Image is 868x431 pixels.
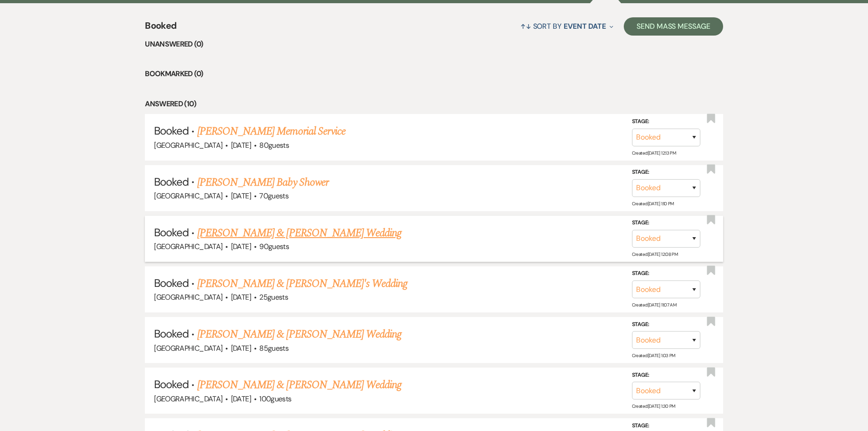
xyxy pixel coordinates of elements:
[259,191,288,201] span: 70 guests
[197,275,408,292] a: [PERSON_NAME] & [PERSON_NAME]'s Wedding
[197,174,329,191] a: [PERSON_NAME] Baby Shower
[632,421,700,431] label: Stage:
[632,302,676,308] span: Created: [DATE] 11:07 AM
[632,269,700,279] label: Stage:
[231,140,251,150] span: [DATE]
[564,21,606,31] span: Event Date
[259,140,289,150] span: 80 guests
[145,38,723,50] li: Unanswered (0)
[517,14,617,38] button: Sort By Event Date
[145,98,723,110] li: Answered (10)
[520,21,531,31] span: ↑↓
[259,242,289,251] span: 90 guests
[632,370,700,380] label: Stage:
[145,68,723,80] li: Bookmarked (0)
[231,242,251,251] span: [DATE]
[154,343,222,353] span: [GEOGRAPHIC_DATA]
[632,218,700,228] label: Stage:
[259,343,288,353] span: 85 guests
[259,394,291,404] span: 100 guests
[197,123,345,140] a: [PERSON_NAME] Memorial Service
[154,394,222,404] span: [GEOGRAPHIC_DATA]
[145,19,176,38] span: Booked
[154,191,222,201] span: [GEOGRAPHIC_DATA]
[197,377,401,393] a: [PERSON_NAME] & [PERSON_NAME] Wedding
[154,276,189,290] span: Booked
[624,17,723,36] button: Send Mass Message
[154,327,189,341] span: Booked
[154,242,222,251] span: [GEOGRAPHIC_DATA]
[154,225,189,239] span: Booked
[259,292,288,302] span: 25 guests
[632,251,678,257] span: Created: [DATE] 12:08 PM
[231,343,251,353] span: [DATE]
[632,320,700,330] label: Stage:
[632,201,674,207] span: Created: [DATE] 1:10 PM
[154,175,189,189] span: Booked
[632,117,700,127] label: Stage:
[632,353,675,358] span: Created: [DATE] 1:03 PM
[197,225,401,241] a: [PERSON_NAME] & [PERSON_NAME] Wedding
[231,394,251,404] span: [DATE]
[231,191,251,201] span: [DATE]
[154,140,222,150] span: [GEOGRAPHIC_DATA]
[632,167,700,177] label: Stage:
[154,377,189,391] span: Booked
[632,150,676,156] span: Created: [DATE] 12:13 PM
[231,292,251,302] span: [DATE]
[632,403,675,409] span: Created: [DATE] 1:30 PM
[197,326,401,343] a: [PERSON_NAME] & [PERSON_NAME] Wedding
[154,292,222,302] span: [GEOGRAPHIC_DATA]
[154,124,189,138] span: Booked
